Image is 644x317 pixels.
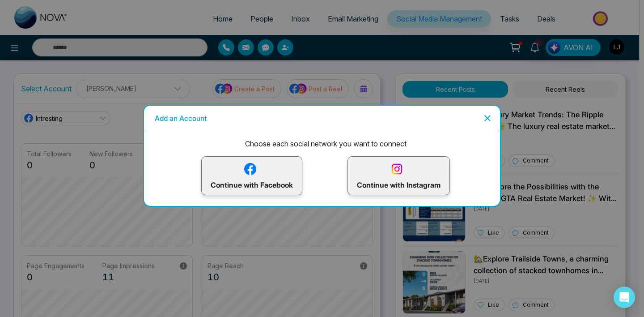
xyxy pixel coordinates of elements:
div: Open Intercom Messenger [614,287,635,308]
p: Continue with Instagram [357,161,441,190]
p: Choose each social network you want to connect [151,138,500,149]
p: Continue with Facebook [211,161,293,190]
img: facebook [242,161,258,177]
button: Close [479,111,493,125]
img: instagram [389,161,405,177]
h5: Add an Account [155,113,207,124]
